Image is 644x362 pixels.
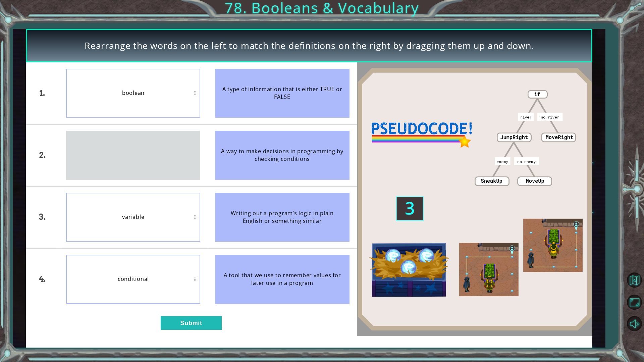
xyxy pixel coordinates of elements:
[215,69,349,118] div: A type of information that is either TRUE or FALSE
[215,255,349,304] div: A tool that we use to remember values for later use in a program
[66,131,200,180] div: pseudocode
[625,270,644,290] button: Back to Map
[26,124,59,186] div: 2.
[625,292,644,312] button: Maximize Browser
[625,269,644,291] a: Back to Map
[357,68,593,330] img: Interactive Art
[26,248,59,310] div: 4.
[66,69,200,118] div: boolean
[215,193,349,242] div: Writing out a program’s logic in plain English or something similar
[625,314,644,333] button: Mute
[66,193,200,242] div: variable
[26,62,59,124] div: 1.
[161,316,222,330] button: Submit
[85,39,534,52] span: Rearrange the words on the left to match the definitions on the right by dragging them up and down.
[66,255,200,304] div: conditional
[26,186,59,248] div: 3.
[215,131,349,180] div: A way to make decisions in programming by checking conditions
